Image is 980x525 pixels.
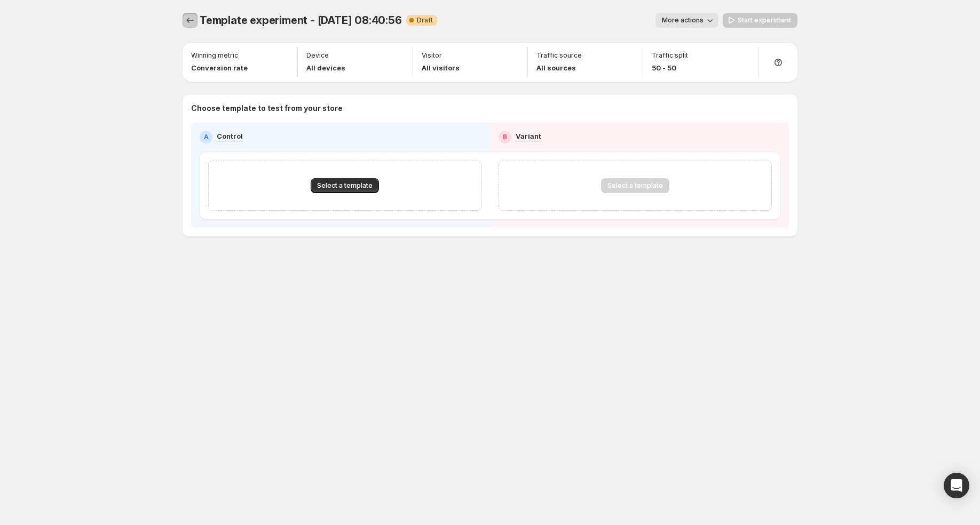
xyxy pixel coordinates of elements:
[417,16,433,25] span: Draft
[311,178,379,193] button: Select a template
[652,51,688,60] p: Traffic split
[662,16,704,25] span: More actions
[655,13,718,28] button: More actions
[652,62,688,73] p: 50 - 50
[516,131,541,141] p: Variant
[306,62,345,73] p: All devices
[317,181,373,190] span: Select a template
[200,14,402,27] span: Template experiment - [DATE] 08:40:56
[204,133,209,141] h2: A
[503,133,507,141] h2: B
[306,51,329,60] p: Device
[422,51,442,60] p: Visitor
[191,62,248,73] p: Conversion rate
[217,131,243,141] p: Control
[191,103,789,114] p: Choose template to test from your store
[191,51,238,60] p: Winning metric
[183,13,197,28] button: Experiments
[536,51,582,60] p: Traffic source
[944,473,969,498] div: Open Intercom Messenger
[536,62,582,73] p: All sources
[422,62,460,73] p: All visitors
